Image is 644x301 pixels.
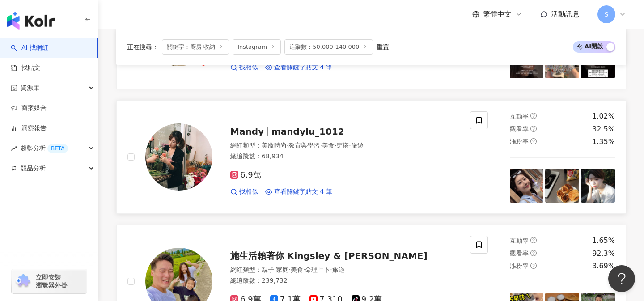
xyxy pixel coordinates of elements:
img: chrome extension [14,274,32,288]
span: 追蹤數：50,000-140,000 [284,39,373,55]
div: 總追蹤數 ： 68,934 [230,152,459,161]
span: question-circle [530,126,537,132]
span: 關鍵字：廚房 收納 [162,39,229,55]
img: post-image [581,169,615,203]
a: 查看關鍵字貼文 4 筆 [265,187,332,196]
span: 正在搜尋 ： [127,43,158,51]
a: KOL AvatarMandymandylu_1012網紅類型：美妝時尚·教育與學習·美食·穿搭·旅遊總追蹤數：68,9346.9萬找相似查看關鍵字貼文 4 筆互動率question-circl... [116,100,626,214]
a: 找貼文 [11,64,40,72]
span: · [303,266,305,273]
div: 32.5% [592,124,615,134]
div: 92.3% [592,249,615,259]
span: Mandy [230,126,264,137]
span: question-circle [530,138,537,144]
span: 互動率 [510,113,529,120]
span: 穿搭 [336,142,349,149]
span: 活動訊息 [551,10,580,18]
span: 找相似 [239,187,258,196]
span: 觀看率 [510,125,529,132]
span: 互動率 [510,237,529,244]
div: BETA [47,144,68,153]
div: 網紅類型 ： [230,266,459,275]
span: 資源庫 [21,78,39,98]
span: 觀看率 [510,250,529,257]
span: 立即安裝 瀏覽器外掛 [36,273,67,289]
a: searchAI 找網紅 [11,43,48,52]
a: 查看關鍵字貼文 4 筆 [265,63,332,72]
span: 美食 [291,266,303,273]
span: 旅遊 [351,142,364,149]
span: 美妝時尚 [262,142,287,149]
span: 趨勢分析 [21,138,68,158]
a: 商案媒合 [11,104,47,113]
span: Instagram [233,39,281,55]
span: S [605,9,609,19]
span: 繁體中文 [483,9,512,19]
span: 查看關鍵字貼文 4 筆 [274,63,332,72]
span: rise [11,145,17,152]
span: 美食 [322,142,335,149]
span: mandylu_1012 [271,126,344,137]
a: 找相似 [230,63,258,72]
div: 重置 [377,43,389,51]
span: 教育與學習 [288,142,320,149]
span: 命理占卜 [305,266,330,273]
span: · [288,266,290,273]
span: 6.9萬 [230,170,261,180]
span: 漲粉率 [510,262,529,269]
span: · [320,142,322,149]
div: 1.02% [592,111,615,121]
a: chrome extension立即安裝 瀏覽器外掛 [12,269,87,293]
img: post-image [510,169,544,203]
span: 查看關鍵字貼文 4 筆 [274,187,332,196]
span: · [274,266,276,273]
div: 3.69% [592,261,615,271]
span: 親子 [262,266,274,273]
span: · [335,142,336,149]
span: 施生活賴著你 Kingsley & [PERSON_NAME] [230,250,428,261]
a: 找相似 [230,187,258,196]
span: question-circle [530,113,537,119]
div: 網紅類型 ： [230,141,459,150]
img: KOL Avatar [145,123,212,191]
iframe: Help Scout Beacon - Open [608,265,635,292]
span: 家庭 [276,266,288,273]
span: 競品分析 [21,158,46,178]
span: question-circle [530,237,537,243]
span: · [330,266,332,273]
span: 漲粉率 [510,138,529,145]
span: · [287,142,288,149]
span: · [349,142,351,149]
span: 找相似 [239,63,258,72]
span: 旅遊 [332,266,345,273]
span: question-circle [530,250,537,256]
div: 1.65% [592,236,615,246]
img: logo [7,12,55,30]
div: 總追蹤數 ： 239,732 [230,276,459,285]
a: 洞察報告 [11,124,47,133]
div: 1.35% [592,137,615,147]
img: post-image [545,169,579,203]
span: question-circle [530,263,537,269]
